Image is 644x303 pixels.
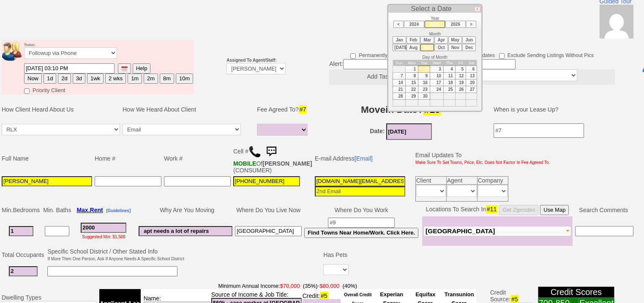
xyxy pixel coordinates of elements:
[455,79,466,86] td: 19
[35,63,233,85] i: Changes Made: [DATE] 13:52:00 (Originally: [DATE] 22:05:02) Up-For-Grabs (Originally: 0)
[235,226,302,236] input: #8
[466,86,477,93] td: 27
[443,60,455,66] th: Thu
[596,86,625,91] b: Performed By:
[393,44,406,51] li: [DATE]
[24,85,65,94] label: Priority Client
[430,79,443,86] td: 17
[90,207,103,213] span: Rent
[423,103,441,116] span: #10
[418,86,430,93] td: 23
[466,60,477,66] th: Sat
[499,53,505,59] input: Exclude Sending Listings Without Pics
[232,142,314,175] td: Cell # Of (CONSUMER)
[466,66,477,73] td: 6
[0,142,93,175] td: Full Name
[248,145,261,158] img: call.png
[538,287,614,298] td: Credit Scores
[176,74,193,84] button: 10m
[393,86,405,93] td: 21
[0,97,121,122] td: How Client Heard About Us
[573,204,635,216] td: Search Comments
[596,35,606,46] img: 1089268664.JPG
[393,93,405,100] td: 28
[160,74,174,84] button: 8m
[370,128,385,134] b: Date:
[0,22,23,35] b: [DATE]
[596,63,625,67] b: Performed By:
[393,55,477,60] h6: Day of Month
[35,86,158,93] i: [PERSON_NAME] Called Client via CTC
[393,21,404,28] li: <
[596,67,606,78] img: 1089268664.JPG
[443,79,455,86] td: 18
[318,102,484,117] h3: Movein Date?
[418,79,430,86] td: 16
[46,247,185,263] td: Specific School District / Other Stated Info
[448,36,462,44] li: May
[405,93,418,100] td: 29
[434,36,448,44] li: Apr
[405,86,418,93] td: 22
[404,21,424,28] li: 2024
[42,204,72,216] td: Min. Baths
[388,5,481,13] h5: Select a Date
[105,74,126,84] button: 2 wks
[0,30,14,34] font: [DATE]
[47,257,184,261] font: If More Then One Person, Ask If Anyone Needs A Specific School District
[409,142,551,175] td: Email Updates To
[405,66,418,73] td: 1
[434,44,448,51] li: Oct
[445,21,466,28] li: 2026
[393,36,406,44] li: Jan
[499,205,538,215] button: Get Zipcodes
[455,73,466,79] td: 12
[355,155,373,162] a: [Email]
[393,32,477,36] h6: Month
[407,44,420,51] li: Aug
[540,205,569,215] button: Use Map
[35,34,46,44] p: lm
[466,21,476,28] li: >
[304,228,418,238] button: Find Towns Near Home/Work. Click Here.
[329,69,615,85] center: Add Task For/Authorize Access:
[420,44,434,51] li: Sep
[430,60,443,66] th: Wed
[596,51,606,62] img: 1089268664.JPG
[393,73,405,79] td: 7
[405,60,418,66] th: Mon
[106,208,131,213] b: [Guidelines]
[474,6,480,12] div: X
[443,73,455,79] td: 11
[320,292,328,300] span: #5
[0,0,23,13] b: [DATE]
[303,283,318,289] font: (35%)
[76,207,103,213] b: Max.
[426,227,495,235] span: [GEOGRAPHIC_DATA]
[596,14,608,21] font: Log
[35,123,107,130] a: [URL][DOMAIN_NAME]
[35,78,99,85] b: Assigned To Agent:
[0,110,14,115] font: [DATE]
[9,226,33,236] input: #1
[418,93,430,100] td: 30
[443,66,455,73] td: 4
[418,73,430,79] td: 9
[233,160,256,167] b: Dish Wireless, LLC
[24,88,30,94] input: Priority Client
[299,105,307,114] span: #7
[466,79,477,86] td: 20
[121,97,251,122] td: How We Heard About Client
[9,266,38,276] input: #2
[44,74,56,84] button: 1d
[462,36,476,44] li: Jun
[73,74,85,84] button: 3d
[128,74,142,84] button: 1m
[35,70,96,77] b: Status Timestamp:
[418,60,430,66] th: Tue
[455,60,466,66] th: Fri
[494,123,584,138] input: #7
[218,283,318,289] font: Minimum Annual Income:
[262,160,312,167] b: [PERSON_NAME]
[35,46,305,54] i: Followup Date Changed From [DATE] 10:05 pm To [DATE] 1:52 pm By [PERSON_NAME]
